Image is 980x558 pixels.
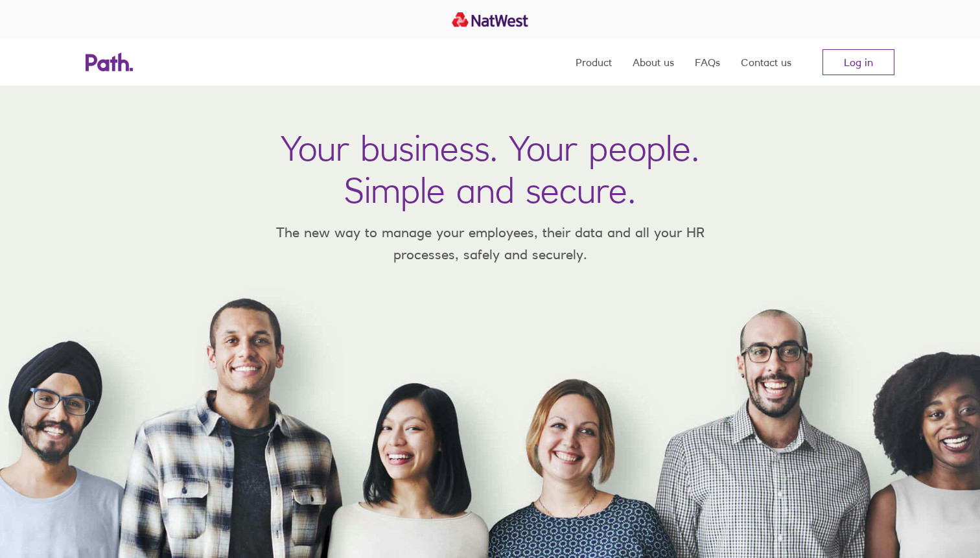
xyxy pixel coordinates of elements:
[257,222,723,265] p: The new way to manage your employees, their data and all your HR processes, safely and securely.
[633,39,674,86] a: About us
[281,127,699,211] h1: Your business. Your people. Simple and secure.
[695,39,720,86] a: FAQs
[822,49,894,75] a: Log in
[741,39,791,86] a: Contact us
[576,39,612,86] a: Product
